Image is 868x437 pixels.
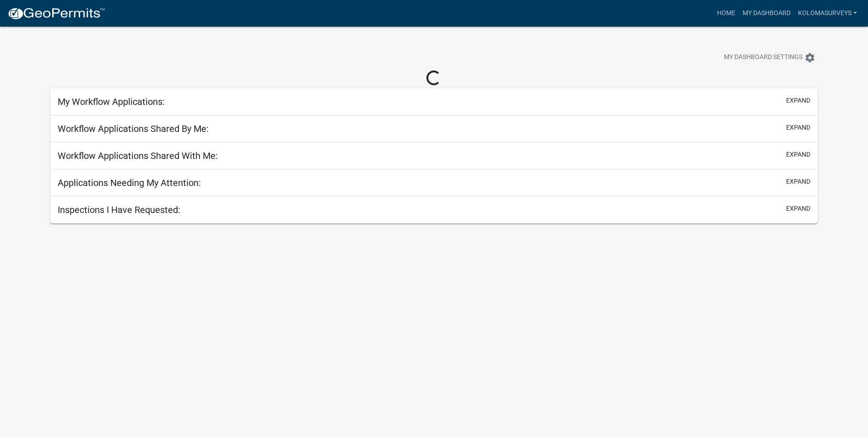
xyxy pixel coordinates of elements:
span: My Dashboard Settings [724,52,803,63]
h5: My Workflow Applications: [58,96,165,107]
button: expand [786,150,810,159]
button: My Dashboard Settingssettings [717,49,823,66]
h5: Applications Needing My Attention: [58,177,201,188]
button: expand [786,204,810,213]
button: expand [786,96,810,105]
i: settings [804,52,815,63]
button: expand [786,123,810,132]
button: expand [786,177,810,186]
a: My Dashboard [739,5,794,22]
h5: Workflow Applications Shared With Me: [58,150,218,161]
a: KolomaSurveys [794,5,861,22]
a: Home [713,5,739,22]
h5: Inspections I Have Requested: [58,204,180,215]
h5: Workflow Applications Shared By Me: [58,123,209,134]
